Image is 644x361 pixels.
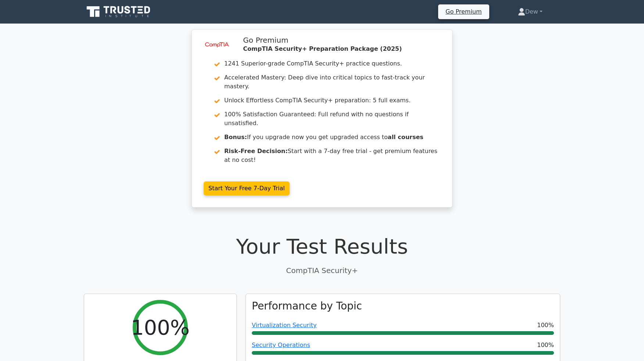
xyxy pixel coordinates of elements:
span: 100% [537,321,554,330]
h2: 100% [131,315,190,340]
a: Security Operations [252,341,310,348]
p: CompTIA Security+ [84,265,560,276]
h1: Your Test Results [84,234,560,259]
a: Virtualization Security [252,322,316,329]
a: Start Your Free 7-Day Trial [204,181,290,195]
a: Dew [500,4,560,19]
h3: Performance by Topic [252,300,362,312]
a: Go Premium [441,7,486,17]
span: 100% [537,341,554,350]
